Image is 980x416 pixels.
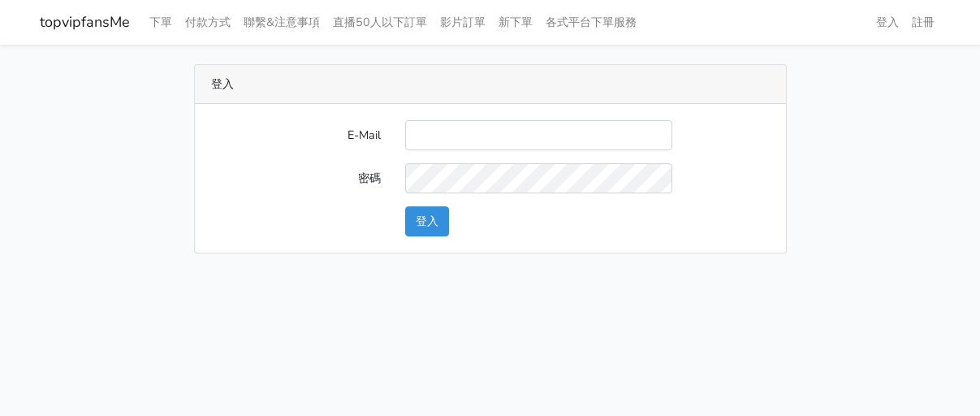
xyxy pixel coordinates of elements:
[143,6,179,38] a: 下單
[405,206,449,236] button: 登入
[434,6,492,38] a: 影片訂單
[40,6,130,38] a: topvipfansMe
[195,65,786,104] div: 登入
[179,6,237,38] a: 付款方式
[539,6,643,38] a: 各式平台下單服務
[199,163,393,193] label: 密碼
[326,6,434,38] a: 直播50人以下訂單
[870,6,905,38] a: 登入
[199,120,393,150] label: E-Mail
[492,6,539,38] a: 新下單
[237,6,326,38] a: 聯繫&注意事項
[905,6,941,38] a: 註冊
